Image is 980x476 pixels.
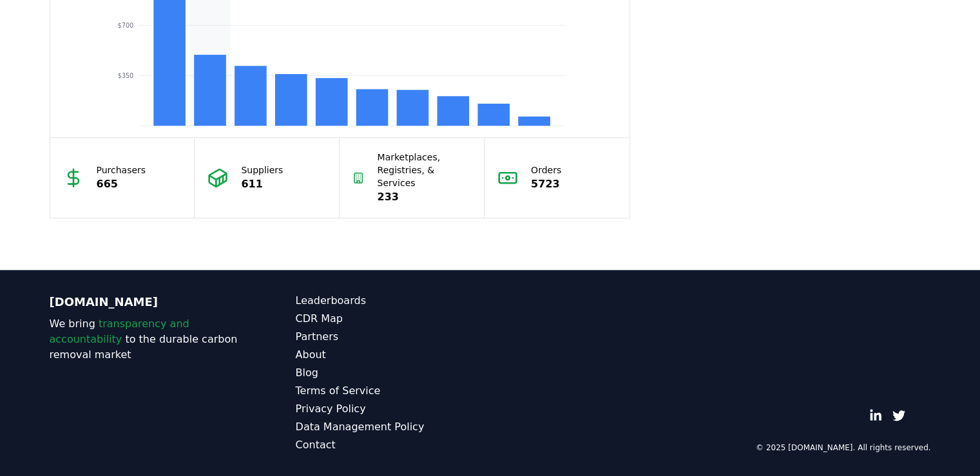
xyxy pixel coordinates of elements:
p: Purchasers [97,164,146,176]
a: Data Management Policy [296,419,490,435]
a: About [296,347,490,363]
p: 233 [378,189,472,205]
a: Twitter [892,409,905,422]
a: Privacy Policy [296,401,490,417]
a: Blog [296,365,490,381]
a: LinkedIn [869,409,882,422]
a: Partners [296,329,490,345]
p: © 2025 [DOMAIN_NAME]. All rights reserved. [756,443,931,453]
p: 611 [241,176,283,192]
a: Leaderboards [296,293,490,309]
a: CDR Map [296,311,490,327]
p: We bring to the durable carbon removal market [50,316,244,363]
p: Suppliers [241,164,283,176]
p: [DOMAIN_NAME] [50,293,244,311]
tspan: $700 [117,21,133,28]
tspan: $350 [117,71,133,79]
a: Terms of Service [296,383,490,399]
p: Orders [531,164,561,176]
p: 665 [97,176,146,192]
p: Marketplaces, Registries, & Services [378,151,472,189]
p: 5723 [531,176,561,192]
span: transparency and accountability [50,318,189,345]
a: Contact [296,437,490,453]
